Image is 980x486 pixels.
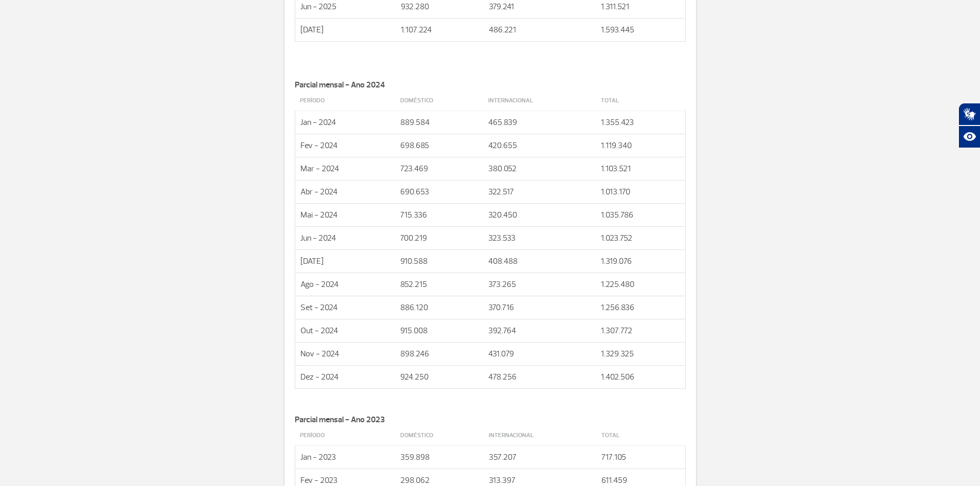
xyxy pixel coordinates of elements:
[300,97,325,104] strong: Período
[488,97,533,104] strong: Internacional
[400,255,478,267] p: 910.588
[295,19,396,42] td: [DATE]
[484,446,596,469] td: 357.207
[483,111,595,134] td: 465.839
[596,343,685,366] td: 1.329.325
[295,80,385,90] strong: Parcial mensal - Ano 2024
[596,111,685,134] td: 1.355.423
[295,227,395,250] td: Jun - 2024
[295,415,385,425] strong: Parcial mensal - Ano 2023
[483,157,595,181] td: 380.052
[295,204,395,227] td: Mai - 2024
[483,296,595,319] td: 370.716
[483,343,595,366] td: 431.079
[295,111,395,134] td: Jan - 2024
[489,431,533,439] strong: Internacional
[395,343,483,366] td: 898.246
[395,366,483,389] td: 924.250
[400,97,433,104] strong: Doméstico
[295,157,395,181] td: Mar - 2024
[488,278,590,291] p: 373.265
[596,366,685,389] td: 1.402.506
[596,181,685,204] td: 1.013.170
[483,134,595,157] td: 420.655
[596,134,685,157] td: 1.119.340
[483,319,595,343] td: 392.764
[395,111,483,134] td: 889.584
[295,319,395,343] td: Out - 2024
[596,227,685,250] td: 1.023.752
[395,157,483,181] td: 723.469
[601,278,680,291] p: 1.225.480
[483,181,595,204] td: 322.517
[300,431,325,439] strong: Período
[295,181,395,204] td: Abr - 2024
[395,319,483,343] td: 915.008
[295,446,395,469] td: Jan - 2023
[596,204,685,227] td: 1.035.786
[484,19,596,42] td: 486.221
[295,134,395,157] td: Fev - 2024
[958,103,980,148] div: Plugin de acessibilidade da Hand Talk.
[596,157,685,181] td: 1.103.521
[601,431,619,439] strong: Total
[400,431,433,439] strong: Doméstico
[396,19,484,42] td: 1.107.224
[596,296,685,319] td: 1.256.836
[395,446,484,469] td: 359.898
[395,227,483,250] td: 700.219
[483,204,595,227] td: 320.450
[395,181,483,204] td: 690.653
[400,139,478,152] p: 698.685
[596,319,685,343] td: 1.307.772
[596,19,685,42] td: 1.593.445
[601,255,680,267] p: 1.319.076
[295,273,395,296] td: Ago - 2024
[596,446,685,469] td: 717.105
[483,366,595,389] td: 478.256
[395,204,483,227] td: 715.336
[295,343,395,366] td: Nov - 2024
[295,366,395,389] td: Dez - 2024
[488,255,590,267] p: 408.488
[400,278,478,291] p: 852.215
[295,250,395,273] td: [DATE]
[295,296,395,319] td: Set - 2024
[958,125,980,148] button: Abrir recursos assistivos.
[601,97,619,104] strong: Total
[395,296,483,319] td: 886.120
[958,103,980,125] button: Abrir tradutor de língua de sinais.
[488,232,590,244] p: 323.533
